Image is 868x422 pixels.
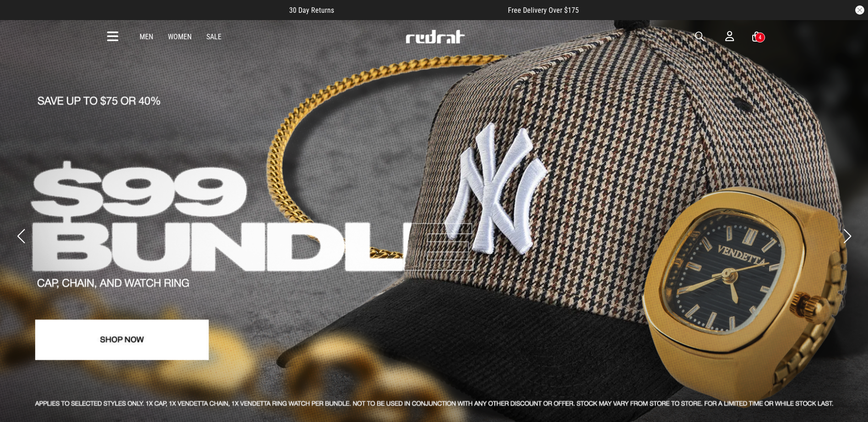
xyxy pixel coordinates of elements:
[168,32,192,41] a: Women
[289,6,334,15] span: 30 Day Returns
[759,34,761,41] div: 4
[140,32,153,41] a: Men
[841,226,853,246] button: Next slide
[15,226,27,246] button: Previous slide
[752,32,761,42] a: 4
[405,30,465,43] img: Redrat logo
[206,32,221,41] a: Sale
[352,5,490,15] iframe: Customer reviews powered by Trustpilot
[508,6,579,15] span: Free Delivery Over $175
